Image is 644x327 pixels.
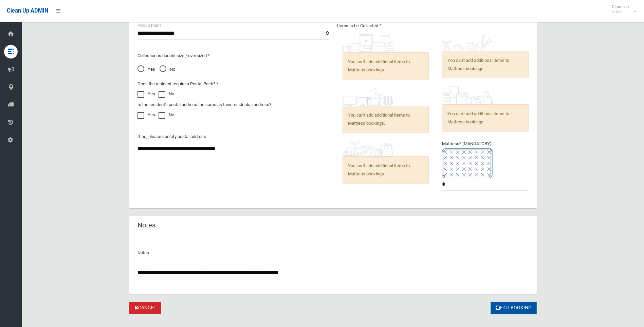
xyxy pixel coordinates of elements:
img: 4fd8a5c772b2c999c83690221e5242e0.png [442,34,493,51]
span: Yes [137,65,155,73]
span: You can't add additional items to Mattress bookings. [442,104,529,132]
label: Does the resident require a Postal Pack? * [137,80,218,88]
label: No [159,90,174,98]
img: e7408bece873d2c1783593a074e5cb2f.png [442,148,493,178]
label: Yes [137,90,155,98]
img: 394712a680b73dbc3d2a6a3a7ffe5a07.png [343,88,393,106]
label: Is the resident's postal address the same as their residential address? [137,101,271,109]
p: Notes [137,249,529,257]
a: Cancel [129,302,161,314]
img: 36c1b0289cb1767239cdd3de9e694f19.png [442,86,493,104]
span: Mattress* (MANDATORY) [442,141,529,178]
img: aa9efdbe659d29b613fca23ba79d85cb.png [343,34,393,52]
span: You can't add additional items to Mattress bookings. [442,51,529,78]
span: You can't add additional items to Mattress bookings. [343,52,429,80]
label: Yes [137,111,155,119]
img: b13cc3517677393f34c0a387616ef184.png [343,141,393,156]
p: Items to be Collected * [337,22,529,30]
p: Collection is double size / oversized * [137,52,329,60]
span: No [160,65,175,73]
small: Admin [612,9,629,14]
label: No [159,111,174,119]
span: Clean Up ADMIN [7,7,48,14]
span: You can't add additional items to Mattress bookings. [343,156,429,184]
span: You can't add additional items to Mattress bookings. [343,106,429,133]
label: If no, please specify postal address [137,133,206,141]
button: Edit Booking [491,302,537,314]
header: Notes [129,219,164,232]
span: Clean Up [608,4,636,14]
